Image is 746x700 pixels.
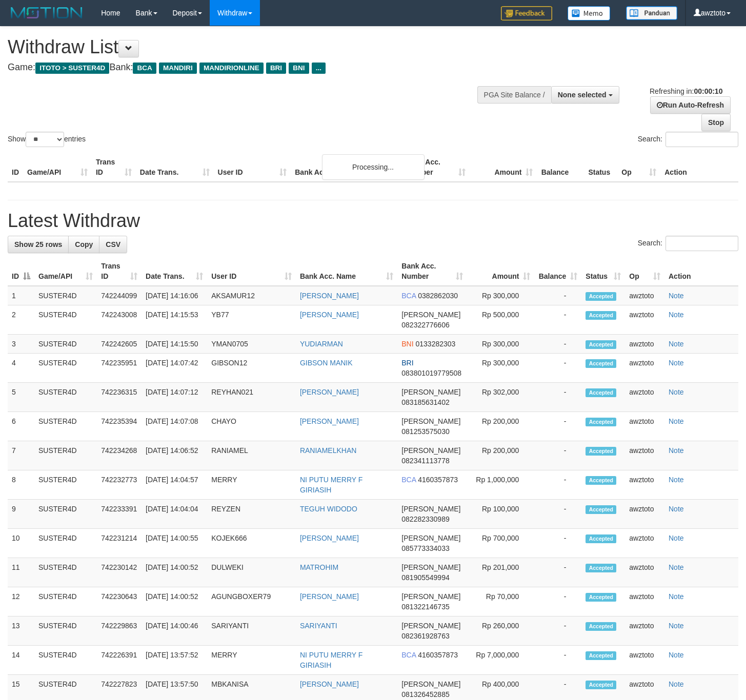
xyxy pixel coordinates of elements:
td: SUSTER4D [34,646,97,675]
td: - [534,383,581,412]
label: Show entries [8,132,86,147]
th: Bank Acc. Name [291,153,401,182]
td: awztoto [625,646,664,675]
td: SUSTER4D [34,412,97,441]
span: Copy 082361928763 to clipboard [401,632,449,640]
a: SARIYANTI [300,622,337,630]
h4: Game: Bank: [8,63,487,73]
td: [DATE] 14:00:55 [142,529,207,558]
td: SUSTER4D [34,441,97,470]
td: [DATE] 14:00:52 [142,587,207,616]
a: Note [669,446,684,455]
span: Copy [75,240,93,249]
td: [DATE] 14:04:57 [142,470,207,500]
td: 4 [8,354,34,383]
a: NI PUTU MERRY F GIRIASIH [300,651,362,669]
span: BCA [133,63,156,74]
th: Bank Acc. Number [402,153,470,182]
th: Bank Acc. Number: activate to sort column ascending [397,257,467,286]
td: - [534,646,581,675]
span: Accepted [586,359,616,368]
td: - [534,616,581,646]
span: [PERSON_NAME] [401,388,460,396]
td: Rp 300,000 [467,335,535,354]
th: Amount: activate to sort column ascending [467,257,535,286]
th: Game/API: activate to sort column ascending [34,257,97,286]
th: ID: activate to sort column descending [8,257,34,286]
td: AGUNGBOXER79 [207,587,296,616]
a: [PERSON_NAME] [300,292,359,300]
td: - [534,305,581,335]
a: [PERSON_NAME] [300,680,359,688]
span: Copy 4160357873 to clipboard [418,476,458,484]
span: [PERSON_NAME] [401,534,460,542]
td: DULWEKI [207,558,296,587]
button: None selected [551,86,619,104]
a: [PERSON_NAME] [300,311,359,319]
a: CSV [99,236,127,253]
th: Status: activate to sort column ascending [581,257,625,286]
span: Accepted [586,534,616,543]
th: Status [584,153,617,182]
th: Op: activate to sort column ascending [625,257,664,286]
a: Note [669,340,684,348]
span: BRI [401,359,413,367]
td: 6 [8,412,34,441]
th: User ID: activate to sort column ascending [207,257,296,286]
td: 7 [8,441,34,470]
div: Processing... [322,154,425,180]
td: SUSTER4D [34,470,97,500]
span: Copy 081326452885 to clipboard [401,690,449,698]
a: NI PUTU MERRY F GIRIASIH [300,476,362,494]
td: awztoto [625,616,664,646]
a: Copy [68,236,99,253]
td: CHAYO [207,412,296,441]
a: Show 25 rows [8,236,69,253]
span: ... [312,63,326,74]
span: BNI [401,340,413,348]
td: 742233391 [97,500,142,529]
td: SUSTER4D [34,529,97,558]
span: Copy 0382862030 to clipboard [418,292,458,300]
td: 13 [8,616,34,646]
td: [DATE] 14:15:50 [142,335,207,354]
a: [PERSON_NAME] [300,534,359,542]
td: Rp 100,000 [467,500,535,529]
span: BRI [266,63,286,74]
td: 742234268 [97,441,142,470]
input: Search: [666,132,738,147]
td: - [534,587,581,616]
td: SARIYANTI [207,616,296,646]
a: MATROHIM [300,563,338,571]
label: Search: [638,236,738,251]
td: 11 [8,558,34,587]
span: Show 25 rows [14,240,62,249]
a: [PERSON_NAME] [300,592,359,601]
a: Note [669,388,684,396]
td: - [534,529,581,558]
span: [PERSON_NAME] [401,680,460,688]
td: [DATE] 14:07:42 [142,354,207,383]
td: - [534,441,581,470]
td: [DATE] 14:00:46 [142,616,207,646]
span: Copy 082282330989 to clipboard [401,515,449,523]
td: 8 [8,470,34,500]
a: Note [669,505,684,513]
td: [DATE] 14:07:08 [142,412,207,441]
label: Search: [638,132,738,147]
th: Game/API [23,153,92,182]
td: awztoto [625,587,664,616]
td: 742230142 [97,558,142,587]
a: [PERSON_NAME] [300,388,359,396]
td: Rp 300,000 [467,286,535,305]
h1: Withdraw List [8,37,487,57]
td: 12 [8,587,34,616]
input: Search: [666,236,738,251]
td: 3 [8,335,34,354]
td: 742243008 [97,305,142,335]
td: - [534,558,581,587]
td: awztoto [625,529,664,558]
td: [DATE] 13:57:52 [142,646,207,675]
th: Balance [537,153,584,182]
span: [PERSON_NAME] [401,563,460,571]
